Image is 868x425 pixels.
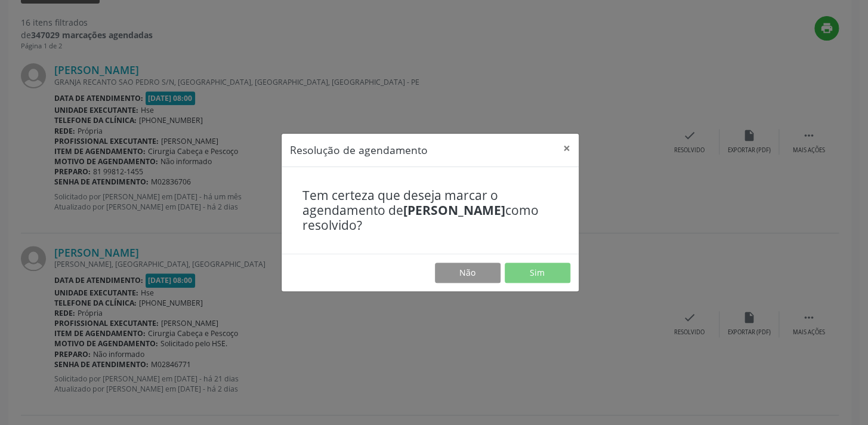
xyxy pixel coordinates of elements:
[302,188,558,233] h4: Tem certeza que deseja marcar o agendamento de como resolvido?
[435,263,501,283] button: Não
[555,134,579,163] button: Close
[505,263,570,283] button: Sim
[290,142,428,158] h5: Resolução de agendamento
[403,202,505,218] b: [PERSON_NAME]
